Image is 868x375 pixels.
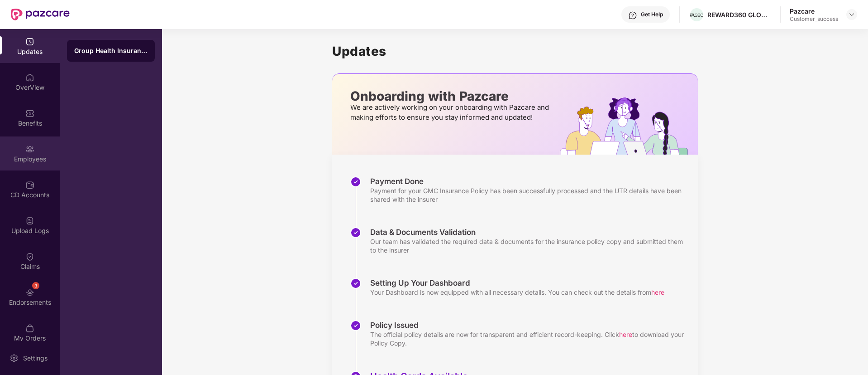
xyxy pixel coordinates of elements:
[641,11,663,18] div: Get Help
[848,11,855,18] img: svg+xml;base64,PHN2ZyBpZD0iRHJvcGRvd24tMzJ4MzIiIHhtbG5zPSJodHRwOi8vd3d3LnczLm9yZy8yMDAwL3N2ZyIgd2...
[25,216,34,225] img: svg+xml;base64,PHN2ZyBpZD0iVXBsb2FkX0xvZ3MiIGRhdGEtbmFtZT0iVXBsb2FkIExvZ3MiIHhtbG5zPSJodHRwOi8vd3...
[790,15,838,23] div: Customer_success
[370,278,664,288] div: Setting Up Your Dashboard
[350,102,552,122] p: We are actively working on your onboarding with Pazcare and making efforts to ensure you stay inf...
[11,9,70,20] img: New Pazcare Logo
[350,278,361,289] img: svg+xml;base64,PHN2ZyBpZD0iU3RlcC1Eb25lLTMyeDMyIiB4bWxucz0iaHR0cDovL3d3dy53My5vcmcvMjAwMC9zdmciIH...
[25,252,34,261] img: svg+xml;base64,PHN2ZyBpZD0iQ2xhaW0iIHhtbG5zPSJodHRwOi8vd3d3LnczLm9yZy8yMDAwL3N2ZyIgd2lkdGg9IjIwIi...
[25,324,34,333] img: svg+xml;base64,PHN2ZyBpZD0iTXlfT3JkZXJzIiBkYXRhLW5hbWU9Ik15IE9yZGVycyIgeG1sbnM9Imh0dHA6Ly93d3cudz...
[628,11,637,20] img: svg+xml;base64,PHN2ZyBpZD0iSGVscC0zMngzMiIgeG1sbnM9Imh0dHA6Ly93d3cudzMub3JnLzIwMDAvc3ZnIiB3aWR0aD...
[25,288,34,297] img: svg+xml;base64,PHN2ZyBpZD0iRW5kb3JzZW1lbnRzIiB4bWxucz0iaHR0cDovL3d3dy53My5vcmcvMjAwMC9zdmciIHdpZH...
[32,282,39,289] div: 3
[370,227,689,237] div: Data & Documents Validation
[370,176,689,186] div: Payment Done
[690,14,703,17] img: R360%20LOGO.png
[560,97,698,155] img: hrOnboarding
[370,330,689,347] div: The official policy details are now for transparent and efficient record-keeping. Click to downlo...
[25,109,34,118] img: svg+xml;base64,PHN2ZyBpZD0iQmVuZWZpdHMiIHhtbG5zPSJodHRwOi8vd3d3LnczLm9yZy8yMDAwL3N2ZyIgd2lkdGg9Ij...
[350,92,552,100] p: Onboarding with Pazcare
[25,73,34,82] img: svg+xml;base64,PHN2ZyBpZD0iSG9tZSIgeG1sbnM9Imh0dHA6Ly93d3cudzMub3JnLzIwMDAvc3ZnIiB3aWR0aD0iMjAiIG...
[370,237,689,254] div: Our team has validated the required data & documents for the insurance policy copy and submitted ...
[10,354,19,363] img: svg+xml;base64,PHN2ZyBpZD0iU2V0dGluZy0yMHgyMCIgeG1sbnM9Imh0dHA6Ly93d3cudzMub3JnLzIwMDAvc3ZnIiB3aW...
[332,44,698,59] h1: Updates
[619,331,632,338] span: here
[370,186,689,204] div: Payment for your GMC Insurance Policy has been successfully processed and the UTR details have be...
[350,176,361,187] img: svg+xml;base64,PHN2ZyBpZD0iU3RlcC1Eb25lLTMyeDMyIiB4bWxucz0iaHR0cDovL3d3dy53My5vcmcvMjAwMC9zdmciIH...
[25,180,34,190] img: svg+xml;base64,PHN2ZyBpZD0iQ0RfQWNjb3VudHMiIGRhdGEtbmFtZT0iQ0QgQWNjb3VudHMiIHhtbG5zPSJodHRwOi8vd3...
[370,320,689,330] div: Policy Issued
[350,320,361,331] img: svg+xml;base64,PHN2ZyBpZD0iU3RlcC1Eb25lLTMyeDMyIiB4bWxucz0iaHR0cDovL3d3dy53My5vcmcvMjAwMC9zdmciIH...
[707,10,771,19] div: REWARD360 GLOBAL SERVICES PRIVATE LIMITED
[790,7,838,15] div: Pazcare
[74,46,148,55] div: Group Health Insurance
[370,288,664,297] div: Your Dashboard is now equipped with all necessary details. You can check out the details from
[20,354,50,363] div: Settings
[350,227,361,238] img: svg+xml;base64,PHN2ZyBpZD0iU3RlcC1Eb25lLTMyeDMyIiB4bWxucz0iaHR0cDovL3d3dy53My5vcmcvMjAwMC9zdmciIH...
[651,288,664,296] span: here
[25,145,34,154] img: svg+xml;base64,PHN2ZyBpZD0iRW1wbG95ZWVzIiB4bWxucz0iaHR0cDovL3d3dy53My5vcmcvMjAwMC9zdmciIHdpZHRoPS...
[25,37,34,46] img: svg+xml;base64,PHN2ZyBpZD0iVXBkYXRlZCIgeG1sbnM9Imh0dHA6Ly93d3cudzMub3JnLzIwMDAvc3ZnIiB3aWR0aD0iMj...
